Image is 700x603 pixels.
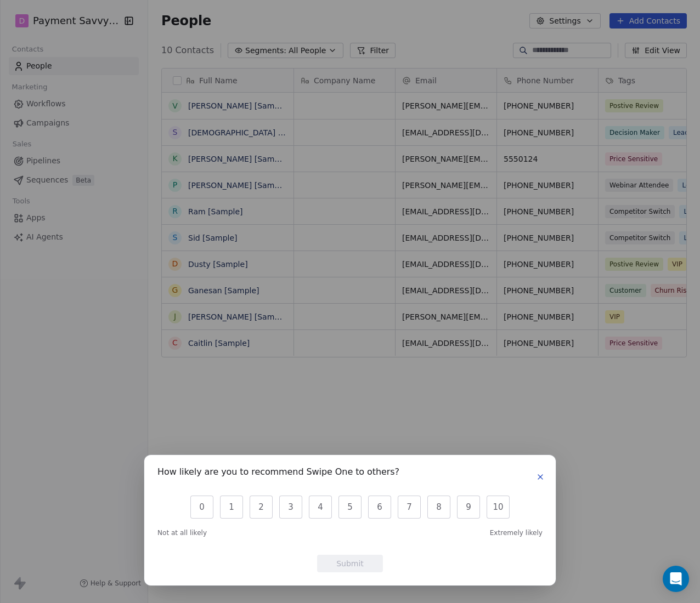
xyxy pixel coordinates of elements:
[490,528,543,537] span: Extremely likely
[398,496,421,519] button: 7
[157,468,399,479] h1: How likely are you to recommend Swipe One to others?
[317,555,383,572] button: Submit
[427,496,450,519] button: 8
[220,496,243,519] button: 1
[279,496,302,519] button: 3
[309,496,332,519] button: 4
[338,496,362,519] button: 5
[487,496,510,519] button: 10
[157,528,207,537] span: Not at all likely
[368,496,391,519] button: 6
[250,496,273,519] button: 2
[457,496,480,519] button: 9
[190,496,213,519] button: 0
